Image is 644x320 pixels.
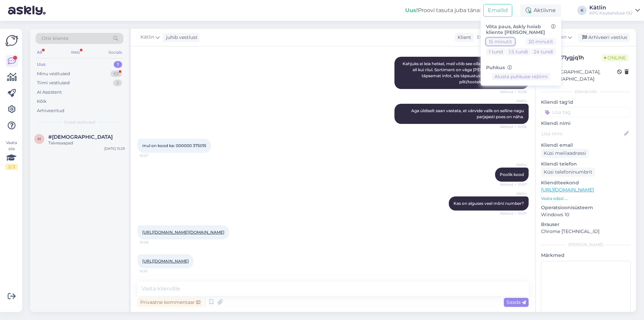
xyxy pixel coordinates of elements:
p: Chrome [TECHNICAL_ID] [541,228,631,235]
span: 10:07 [140,153,165,158]
div: Kõik [37,98,47,105]
span: Nähtud ✓ 10:07 [500,182,527,187]
p: Brauser [541,221,631,228]
span: Kätlin [141,34,154,41]
span: Kahjuks ei leia hetkel, meil võib see olla mingi muu nimetuse all kui riiul. Sortiment on väga [P... [402,61,525,84]
div: [GEOGRAPHIC_DATA], [GEOGRAPHIC_DATA] [543,68,617,83]
div: Socials [107,48,123,57]
div: Minu vestlused [37,71,70,77]
button: Alusta puhkuse režiimi [492,73,550,80]
div: Kätlin [589,5,633,10]
span: Nähtud ✓ 10:07 [500,211,527,216]
a: [URL][DOMAIN_NAME][DOMAIN_NAME] [142,230,224,235]
p: Windows 10 [541,211,631,218]
a: KätlinKPG Kaubanduse OÜ [589,5,640,16]
p: Vaata edasi ... [541,195,631,201]
a: [URL][DOMAIN_NAME] [541,187,594,193]
span: Nähtud ✓ 10:06 [500,124,527,129]
span: Saada [506,299,526,305]
p: Kliendi tag'id [541,99,631,106]
div: 1 [114,61,122,68]
div: 63 [110,71,122,77]
div: Arhiveeritud [37,107,64,114]
div: Arhiveeri vestlus [578,33,630,42]
div: Klient [455,34,471,41]
p: Operatsioonisüsteem [541,204,631,211]
span: 10:10 [140,269,165,274]
span: Kätlin [501,98,527,103]
img: Askly Logo [5,34,18,47]
div: All [36,48,43,57]
div: Talvesaapad [48,140,125,146]
div: Vaata siia [5,140,17,170]
span: Estonian [477,34,497,41]
p: Kliendi email [541,142,631,149]
span: Kätlin [501,162,527,167]
button: 15 minutit [486,38,515,45]
div: Privaatne kommentaar [138,298,203,307]
input: Lisa tag [541,107,631,117]
button: 1 tund [486,48,505,55]
b: Uus! [405,7,418,13]
div: [PERSON_NAME] [541,242,631,248]
span: h [38,136,41,141]
div: Tiimi vestlused [37,80,70,86]
p: Kliendi telefon [541,161,631,168]
a: [URL][DOMAIN_NAME] [142,259,189,264]
h6: Võta paus, Askly hoiab kliente [PERSON_NAME] [486,24,556,35]
div: Küsi meiliaadressi [541,149,589,158]
button: 30 minutit [526,38,556,45]
span: Kas on alguses veel mõni number? [453,201,524,206]
div: [DATE] 15:29 [104,146,125,151]
h6: Puhkus [486,65,556,71]
input: Lisa nimi [541,130,623,137]
p: Märkmed [541,252,631,259]
span: Aga üldiselt saan vastata, et värvide valik on selline nagu parjajasti poes on näha. [411,108,525,119]
div: Proovi tasuta juba täna: [405,6,481,14]
div: Küsi telefoninumbrit [541,168,595,177]
span: Otsi kliente [42,35,68,42]
span: #hzroamlu [48,134,113,140]
div: K [577,6,587,15]
p: Kliendi nimi [541,120,631,127]
button: 24 tundi [531,48,556,55]
button: 1.5 tundi [506,48,531,55]
div: KPG Kaubanduse OÜ [589,10,633,16]
div: AI Assistent [37,89,62,96]
div: juhib vestlust [163,34,198,41]
span: Poolik kood [500,172,524,177]
span: Online [601,54,629,61]
span: mul on kood ka: 000000 375015 [142,143,206,148]
span: Kätlin [501,191,527,196]
div: Kliendi info [541,89,631,95]
span: Nähtud ✓ 10:06 [500,89,527,94]
div: # 71ygjq1h [557,54,601,62]
span: 10:08 [140,240,165,245]
button: Emailid [483,4,512,17]
span: Uued vestlused [64,119,95,125]
div: Uus [37,61,46,68]
div: Aktiivne [520,4,561,16]
p: Klienditeekond [541,179,631,186]
div: Web [69,48,81,57]
div: 2 [113,80,122,86]
div: 2 / 3 [5,164,17,170]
